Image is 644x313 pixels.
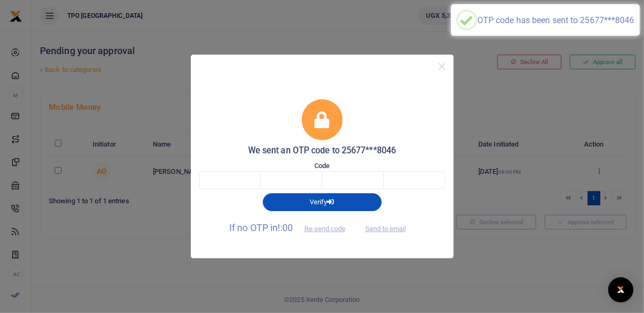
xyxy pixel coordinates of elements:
div: Open Intercom Messenger [608,277,633,302]
div: OTP code has been sent to 25677***8046 [477,15,635,25]
span: If no OTP in [229,222,354,233]
span: !:00 [278,222,293,233]
button: Verify [263,193,382,211]
label: Code [314,161,330,171]
h5: We sent an OTP code to 25677***8046 [199,145,445,156]
button: Close [434,59,449,74]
